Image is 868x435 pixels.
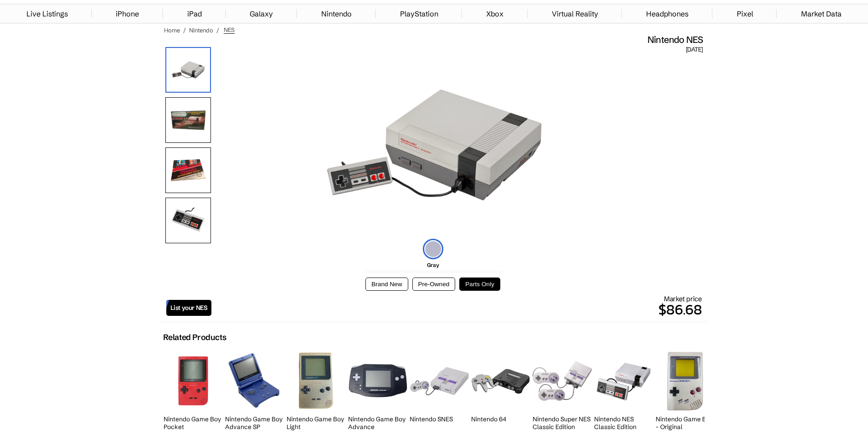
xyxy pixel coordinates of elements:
a: Pixel [732,5,758,23]
a: Virtual Reality [547,5,603,23]
span: / [183,26,186,34]
a: Home [164,26,180,34]
span: [DATE] [686,46,703,54]
h2: Nintendo Game Boy Advance [348,415,407,431]
a: Nintendo SNES Nintendo SNES [410,347,469,433]
a: iPhone [111,5,144,23]
img: Nintendo Game Boy [165,47,211,93]
img: Manual [165,147,211,193]
a: Market Data [796,5,846,23]
a: Nintendo 64 Nintendo 64 [471,347,530,433]
a: Nintendo Game Boy Pocket Nintendo Game Boy Pocket [164,347,223,433]
h2: Nintendo Game Boy Light [287,415,346,431]
img: Nintendo Super NES Classic Edition [533,361,592,401]
a: List your NES [166,300,212,316]
img: Nintendo SNES [410,367,469,396]
a: Nintendo Game Boy Advance SP Nintendo Game Boy Advance SP [225,347,284,433]
div: Market price [211,294,702,320]
span: NES [224,26,235,34]
img: Nintendo Game Boy Advance SP [226,352,284,410]
h2: Nintendo Super NES Classic Edition [533,415,592,431]
h2: Nintendo Game Boy Pocket [164,415,223,431]
h2: Nintendo NES Classic Edition [594,415,653,431]
h2: Nintendo Game Boy Advance SP [225,415,284,431]
span: / [216,26,219,34]
a: iPad [183,5,206,23]
a: Xbox [482,5,508,23]
button: Brand New [365,278,408,291]
a: Nintendo Game Boy Light Nintendo Game Boy Light [287,347,346,433]
p: $86.68 [211,299,702,320]
h2: Related Products [163,332,226,342]
span: Gray [427,262,439,268]
a: Galaxy [245,5,277,23]
button: Pre-Owned [412,278,456,291]
a: Nintendo Game Boy Nintendo Game Boy - Original [656,347,715,433]
h2: Nintendo 64 [471,415,530,423]
button: Parts Only [459,278,500,291]
a: Nintendo Super NES Classic Edition Nintendo Super NES Classic Edition [533,347,592,433]
img: Nintendo NES Classic Edition [594,359,653,403]
img: Nintendo NES [320,54,548,236]
img: Box [165,97,211,143]
img: Nintendo Game Boy Light [298,352,334,410]
a: Nintendo Game Boy Advance Nintendo Game Boy Advance [348,347,407,433]
img: Controller [165,198,211,243]
a: Nintendo [189,26,213,34]
h2: Nintendo Game Boy - Original [656,415,715,431]
img: Nintendo Game Boy Pocket [174,352,212,410]
img: Nintendo 64 [471,368,530,394]
a: Live Listings [22,5,72,23]
a: PlayStation [395,5,443,23]
img: Nintendo Game Boy [667,352,704,410]
span: Nintendo NES [647,34,703,46]
a: Nintendo [317,5,356,23]
img: Nintendo Game Boy Advance [348,364,407,398]
a: Headphones [642,5,693,23]
span: List your NES [170,304,208,312]
a: Nintendo NES Classic Edition Nintendo NES Classic Edition [594,347,653,433]
h2: Nintendo SNES [410,415,469,423]
img: gray-icon [423,239,443,259]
